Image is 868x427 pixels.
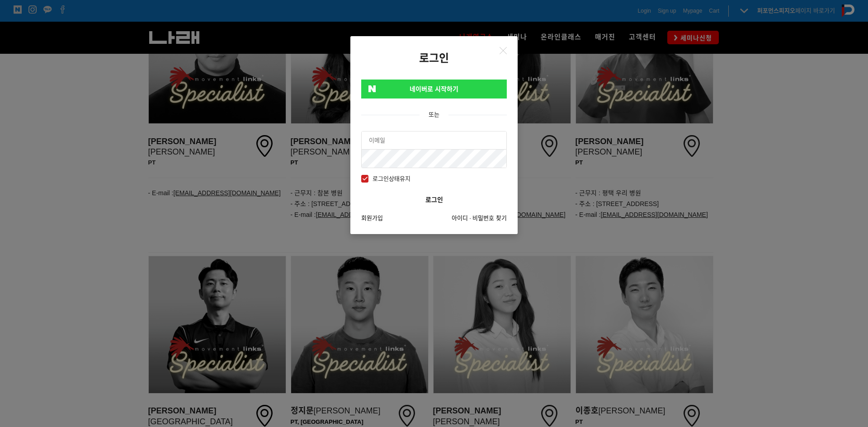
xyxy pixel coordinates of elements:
[361,110,507,120] div: 또는
[452,213,507,223] a: 아이디 · 비밀번호 찾기
[362,131,506,150] input: 이메일
[361,213,383,223] a: 회원가입
[361,174,410,184] span: 로그인상태유지
[350,52,518,65] h2: 로그인
[361,80,507,99] a: 네이버로 시작하기
[361,191,507,209] button: 로그인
